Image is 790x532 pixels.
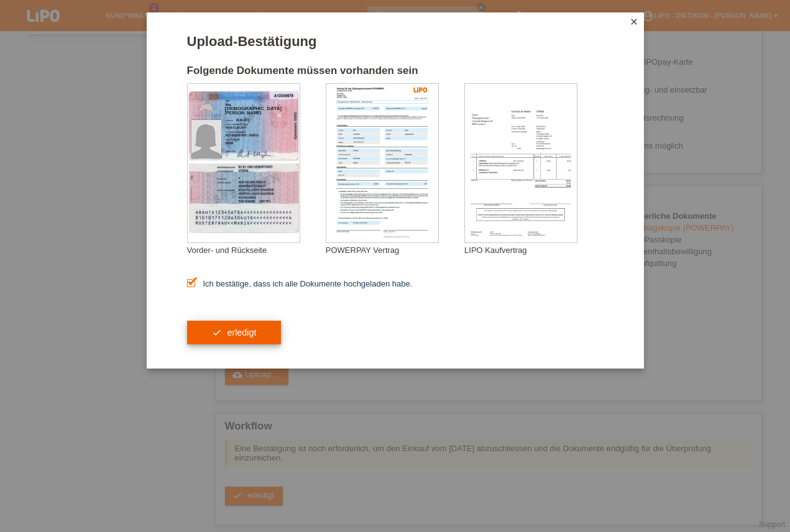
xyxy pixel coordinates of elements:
[225,106,287,111] div: [DEMOGRAPHIC_DATA]
[326,245,464,255] div: POWERPAY Vertrag
[409,86,428,98] img: 39073_print.png
[187,245,326,255] div: Vorder- und Rückseite
[629,17,639,27] i: close
[187,279,413,288] label: Ich bestätige, dass ich alle Dokumente hochgeladen habe.
[212,328,222,337] i: check
[188,84,300,242] img: upload_document_confirmation_type_id_foreign_empty.png
[464,245,603,255] div: LIPO Kaufvertrag
[465,84,577,242] img: upload_document_confirmation_type_receipt_generic.png
[227,328,256,337] span: erledigt
[225,111,287,115] div: [PERSON_NAME]
[191,120,221,158] img: foreign_id_photo_female.png
[326,84,438,242] img: upload_document_confirmation_type_contract_kkg_whitelabel.png
[187,34,604,49] h1: Upload-Bestätigung
[187,65,604,83] h2: Folgende Dokumente müssen vorhanden sein
[187,321,282,344] button: check erledigt
[626,16,642,30] a: close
